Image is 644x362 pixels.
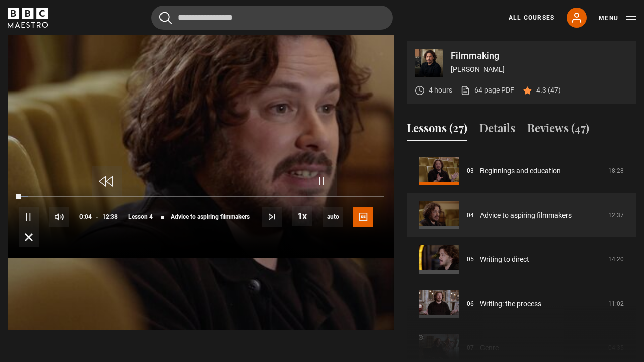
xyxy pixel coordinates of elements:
[479,120,515,141] button: Details
[19,227,39,247] button: Fullscreen
[429,85,452,96] p: 4 hours
[451,64,628,75] p: [PERSON_NAME]
[509,13,554,22] a: All Courses
[480,299,541,309] a: Writing: the process
[527,120,589,141] button: Reviews (47)
[460,85,514,96] a: 64 page PDF
[451,51,628,60] p: Filmmaking
[599,13,636,23] button: Toggle navigation
[159,12,172,24] button: Submit the search query
[102,208,118,226] span: 12:38
[79,208,92,226] span: 0:04
[480,210,572,221] a: Advice to aspiring filmmakers
[536,85,561,96] p: 4.3 (47)
[19,196,384,198] div: Progress Bar
[407,120,467,141] button: Lessons (27)
[480,254,529,265] a: Writing to direct
[262,207,282,227] button: Next Lesson
[19,207,39,227] button: Pause
[8,8,48,28] svg: BBC Maestro
[480,166,561,176] a: Beginnings and education
[128,214,153,220] span: Lesson 4
[171,214,250,220] span: Advice to aspiring filmmakers
[323,207,343,227] span: auto
[323,207,343,227] div: Current quality: 360p
[96,213,98,220] span: -
[8,41,394,258] video-js: Video Player
[292,206,312,226] button: Playback Rate
[151,6,393,30] input: Search
[49,207,69,227] button: Mute
[353,207,373,227] button: Captions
